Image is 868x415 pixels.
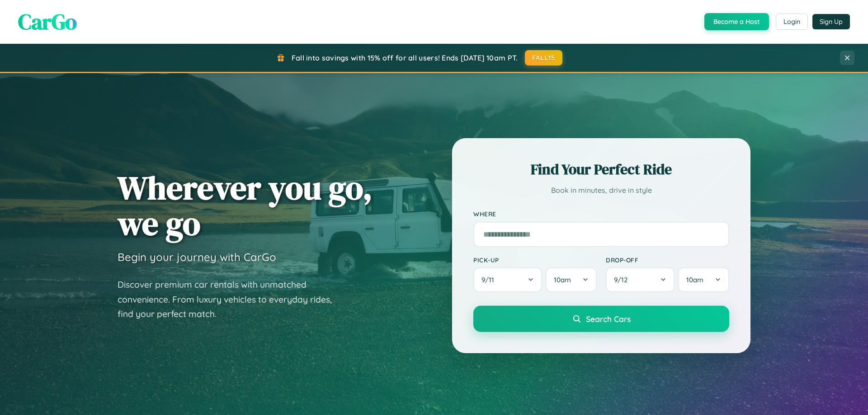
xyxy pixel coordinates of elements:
[292,53,518,62] span: Fall into savings with 15% off for all users! Ends [DATE] 10am PT.
[812,14,850,29] button: Sign Up
[473,159,729,179] h2: Find Your Perfect Ride
[606,256,729,264] label: Drop-off
[704,13,769,30] button: Become a Host
[606,267,675,292] button: 9/12
[554,275,571,284] span: 10am
[776,14,808,30] button: Login
[473,256,597,264] label: Pick-up
[473,267,542,292] button: 9/11
[678,267,729,292] button: 10am
[473,210,729,218] label: Where
[118,277,344,322] p: Discover premium car rentals with unmatched convenience. From luxury vehicles to everyday rides, ...
[614,275,632,284] span: 9 / 12
[481,275,499,284] span: 9 / 11
[686,275,703,284] span: 10am
[546,267,597,292] button: 10am
[525,50,563,65] button: FALL15
[586,314,631,324] span: Search Cars
[18,7,77,37] span: CarGo
[118,170,373,241] h1: Wherever you go, we go
[118,250,276,264] h3: Begin your journey with CarGo
[473,306,729,332] button: Search Cars
[473,184,729,197] p: Book in minutes, drive in style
